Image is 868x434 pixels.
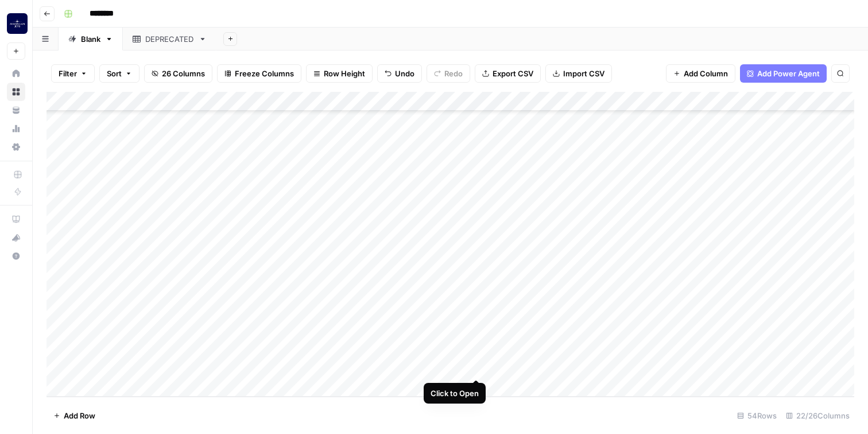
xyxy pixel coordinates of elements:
span: Add Column [684,68,728,79]
span: Add Row [64,410,95,421]
a: AirOps Academy [7,210,25,228]
span: Redo [444,68,463,79]
img: Magellan Jets Logo [7,13,28,34]
a: Your Data [7,101,25,119]
span: Add Power Agent [757,68,820,79]
div: 22/26 Columns [781,406,854,425]
a: DEPRECATED [123,28,216,51]
span: Import CSV [563,68,604,79]
div: What's new? [7,229,25,246]
button: 26 Columns [144,64,212,83]
a: Home [7,64,25,83]
span: Filter [59,68,77,79]
button: Filter [51,64,95,83]
a: Browse [7,83,25,101]
span: Undo [395,68,414,79]
div: 54 Rows [733,406,781,425]
button: Redo [427,64,470,83]
button: Add Column [666,64,735,83]
button: What's new? [7,228,25,247]
button: Help + Support [7,247,25,265]
button: Add Row [46,406,102,425]
a: Settings [7,138,25,156]
button: Row Height [306,64,373,83]
div: DEPRECATED [145,33,194,45]
span: Freeze Columns [235,68,294,79]
button: Sort [99,64,139,83]
span: Row Height [324,68,365,79]
button: Export CSV [475,64,541,83]
button: Undo [377,64,422,83]
a: Blank [59,28,123,51]
div: Click to Open [431,387,479,399]
button: Import CSV [545,64,612,83]
button: Workspace: Magellan Jets [7,9,25,38]
span: Sort [107,68,122,79]
button: Freeze Columns [217,64,301,83]
div: Blank [81,33,100,45]
a: Usage [7,119,25,138]
button: Add Power Agent [740,64,827,83]
span: 26 Columns [162,68,205,79]
span: Export CSV [493,68,533,79]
